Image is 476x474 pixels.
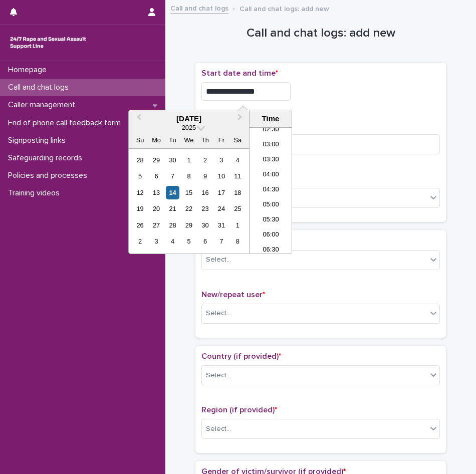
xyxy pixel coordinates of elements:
div: Mo [149,133,163,147]
div: Select... [206,255,231,265]
div: Choose Tuesday, October 14th, 2025 [166,186,179,199]
div: Choose Tuesday, October 21st, 2025 [166,202,179,215]
p: Homepage [4,65,55,75]
div: Choose Saturday, November 1st, 2025 [231,218,245,232]
div: Choose Sunday, October 26th, 2025 [133,218,147,232]
li: 06:00 [250,228,292,243]
div: Choose Tuesday, October 28th, 2025 [166,218,179,232]
span: 2025 [182,124,196,131]
li: 06:30 [250,243,292,258]
li: 04:30 [250,183,292,198]
div: Choose Friday, November 7th, 2025 [214,234,228,248]
div: Choose Saturday, October 11th, 2025 [231,169,245,183]
p: Signposting links [4,136,74,145]
div: Tu [166,133,179,147]
li: 05:00 [250,198,292,213]
div: Choose Monday, October 20th, 2025 [149,202,163,215]
div: Choose Tuesday, November 4th, 2025 [166,234,179,248]
span: Country (if provided) [201,352,281,360]
div: Choose Thursday, October 16th, 2025 [198,186,212,199]
div: Th [198,133,212,147]
div: Choose Friday, October 10th, 2025 [214,169,228,183]
li: 03:30 [250,153,292,168]
div: Choose Sunday, October 19th, 2025 [133,202,147,215]
div: Choose Sunday, October 5th, 2025 [133,169,147,183]
div: Choose Wednesday, October 1st, 2025 [182,153,195,167]
div: Time [252,114,289,123]
div: Choose Monday, September 29th, 2025 [149,153,163,167]
span: New/repeat user [201,291,265,299]
div: Choose Monday, October 27th, 2025 [149,218,163,232]
div: Choose Monday, October 13th, 2025 [149,186,163,199]
div: Choose Wednesday, October 8th, 2025 [182,169,195,183]
span: Region (if provided) [201,406,277,414]
span: Start date and time [201,69,278,77]
div: Choose Wednesday, October 22nd, 2025 [182,202,195,215]
li: 04:00 [250,168,292,183]
div: Choose Tuesday, October 7th, 2025 [166,169,179,183]
div: Select... [206,424,231,434]
button: Previous Month [130,111,146,127]
div: Choose Wednesday, October 15th, 2025 [182,186,195,199]
div: Choose Friday, October 31st, 2025 [214,218,228,232]
li: 02:30 [250,123,292,138]
div: Sa [231,133,245,147]
div: Choose Monday, October 6th, 2025 [149,169,163,183]
div: Fr [214,133,228,147]
div: Choose Saturday, October 4th, 2025 [231,153,245,167]
div: Choose Thursday, October 23rd, 2025 [198,202,212,215]
div: Su [133,133,147,147]
div: Choose Sunday, September 28th, 2025 [133,153,147,167]
div: Choose Friday, October 17th, 2025 [214,186,228,199]
div: Choose Sunday, October 12th, 2025 [133,186,147,199]
p: Policies and processes [4,171,95,180]
img: rhQMoQhaT3yELyF149Cw [8,33,88,53]
div: [DATE] [129,114,249,123]
div: Choose Friday, October 24th, 2025 [214,202,228,215]
div: month 2025-10 [132,152,246,250]
div: Choose Friday, October 3rd, 2025 [214,153,228,167]
div: Choose Saturday, October 25th, 2025 [231,202,245,215]
p: Training videos [4,188,68,198]
a: Call and chat logs [170,2,228,14]
div: Choose Thursday, October 9th, 2025 [198,169,212,183]
div: Choose Saturday, October 18th, 2025 [231,186,245,199]
div: We [182,133,195,147]
button: Next Month [233,111,249,127]
div: Select... [206,370,231,381]
div: Choose Thursday, November 6th, 2025 [198,234,212,248]
div: Choose Tuesday, September 30th, 2025 [166,153,179,167]
p: End of phone call feedback form [4,118,129,128]
div: Choose Sunday, November 2nd, 2025 [133,234,147,248]
div: Choose Saturday, November 8th, 2025 [231,234,245,248]
p: Caller management [4,100,83,110]
div: Choose Thursday, October 30th, 2025 [198,218,212,232]
div: Choose Wednesday, November 5th, 2025 [182,234,195,248]
div: Select... [206,308,231,319]
div: Choose Thursday, October 2nd, 2025 [198,153,212,167]
p: Safeguarding records [4,153,90,163]
div: Choose Wednesday, October 29th, 2025 [182,218,195,232]
li: 05:30 [250,213,292,228]
p: Call and chat logs: add new [240,3,329,14]
h1: Call and chat logs: add new [195,26,446,41]
li: 03:00 [250,138,292,153]
p: Call and chat logs [4,83,77,92]
div: Choose Monday, November 3rd, 2025 [149,234,163,248]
